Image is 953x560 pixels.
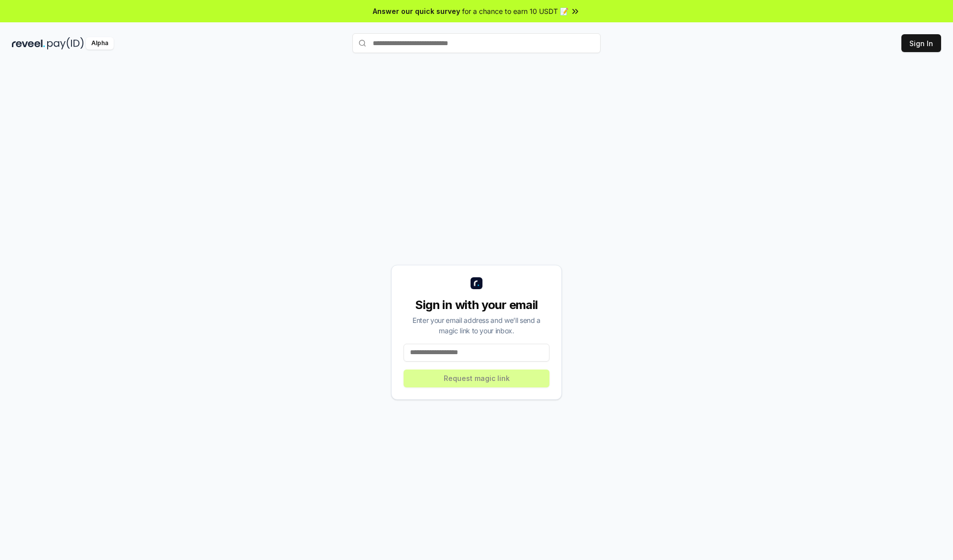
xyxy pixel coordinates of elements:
span: Answer our quick survey [373,6,460,16]
div: Sign in with your email [404,297,549,313]
div: Enter your email address and we’ll send a magic link to your inbox. [404,315,549,336]
span: for a chance to earn 10 USDT 📝 [462,6,568,16]
div: Alpha [86,37,114,50]
button: Sign In [901,34,941,52]
img: pay_id [47,37,84,50]
img: logo_small [471,277,482,289]
img: reveel_dark [12,37,45,50]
